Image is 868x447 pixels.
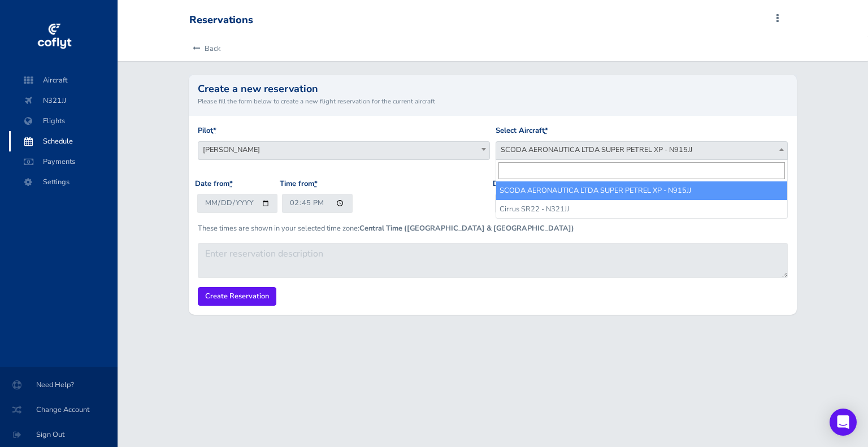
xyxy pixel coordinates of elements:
abbr: required [213,125,216,136]
span: Flights [20,111,106,131]
label: Pilot [198,125,216,137]
label: Select Aircraft [496,125,548,137]
label: Date from [195,178,233,190]
li: Cirrus SR22 - N321JJ [496,200,787,218]
small: Please fill the form below to create a new flight reservation for the current aircraft [198,96,788,106]
abbr: required [229,179,233,189]
div: Open Intercom Messenger [830,409,857,436]
b: Central Time ([GEOGRAPHIC_DATA] & [GEOGRAPHIC_DATA]) [359,223,574,233]
span: N321JJ [20,90,106,111]
span: Settings [20,172,106,192]
span: SCODA AERONAUTICA LTDA SUPER PETREL XP - N915JJ [496,141,788,160]
a: Back [189,36,220,61]
span: Sign Out [14,424,104,445]
abbr: required [545,125,548,136]
span: Don Coburn [198,141,490,160]
input: Create Reservation [198,287,276,306]
label: Time from [280,178,318,190]
li: SCODA AERONAUTICA LTDA SUPER PETREL XP - N915JJ [496,181,787,199]
span: SCODA AERONAUTICA LTDA SUPER PETREL XP - N915JJ [496,142,787,158]
p: These times are shown in your selected time zone: [198,223,788,234]
abbr: required [314,179,318,189]
span: Payments [20,151,106,172]
h2: Create a new reservation [198,84,788,94]
label: Date to [493,178,522,190]
img: coflyt logo [36,20,73,54]
span: Don Coburn [198,142,489,158]
span: Aircraft [20,70,106,90]
div: Reservations [189,14,253,27]
span: Need Help? [14,375,104,395]
span: Schedule [20,131,106,151]
span: Change Account [14,400,104,420]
